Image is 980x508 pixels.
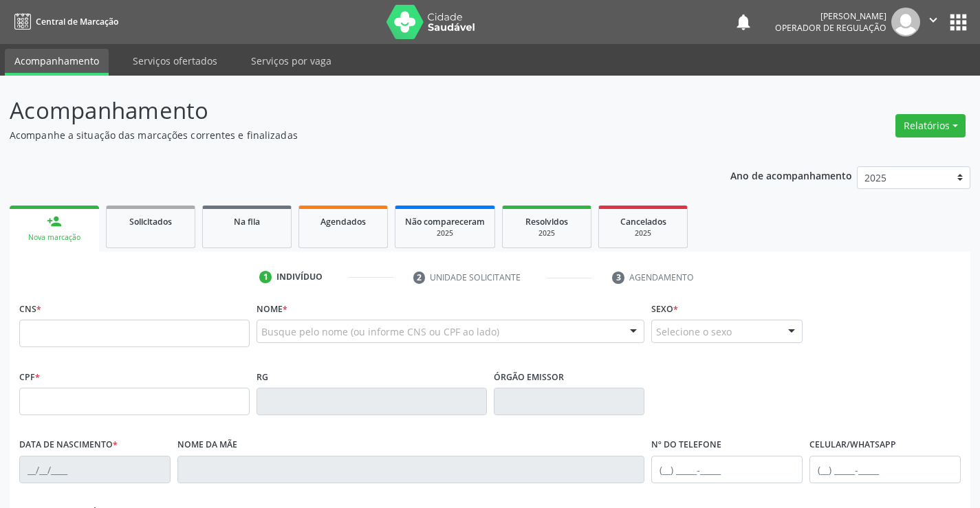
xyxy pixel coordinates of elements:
a: Serviços por vaga [241,49,341,73]
button: apps [946,10,970,34]
a: Acompanhamento [5,49,109,76]
label: Órgão emissor [494,366,564,388]
a: Central de Marcação [10,10,118,33]
input: (__) _____-_____ [651,456,803,483]
a: Serviços ofertados [123,49,227,73]
span: Resolvidos [525,216,568,228]
label: RG [257,366,268,388]
span: Cancelados [620,216,666,228]
button: Relatórios [895,114,966,137]
label: CNS [19,298,41,320]
div: [PERSON_NAME] [775,10,886,22]
img: img [891,8,920,36]
span: Não compareceram [405,216,485,228]
button: notifications [734,12,753,32]
div: 2025 [512,228,581,239]
p: Acompanhamento [10,93,682,128]
input: (__) _____-_____ [809,456,961,483]
p: Acompanhe a situação das marcações correntes e finalizadas [10,128,682,142]
div: Nova marcação [19,232,89,243]
label: Data de nascimento [19,434,118,456]
div: 1 [259,271,272,283]
input: __/__/____ [19,456,171,483]
label: Nome [257,298,287,320]
span: Na fila [234,216,260,228]
div: 2025 [405,228,485,239]
div: person_add [47,214,62,229]
label: Sexo [651,298,678,320]
label: CPF [19,366,40,388]
label: Nº do Telefone [651,434,721,456]
button:  [920,8,946,36]
span: Operador de regulação [775,22,886,34]
div: Indivíduo [276,271,323,283]
span: Selecione o sexo [656,324,732,339]
span: Agendados [320,216,366,228]
label: Celular/WhatsApp [809,434,896,456]
i:  [926,12,941,27]
span: Central de Marcação [36,16,118,27]
span: Solicitados [129,216,172,228]
label: Nome da mãe [177,434,237,456]
p: Ano de acompanhamento [730,166,852,184]
span: Busque pelo nome (ou informe CNS ou CPF ao lado) [261,324,499,339]
div: 2025 [609,228,677,239]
